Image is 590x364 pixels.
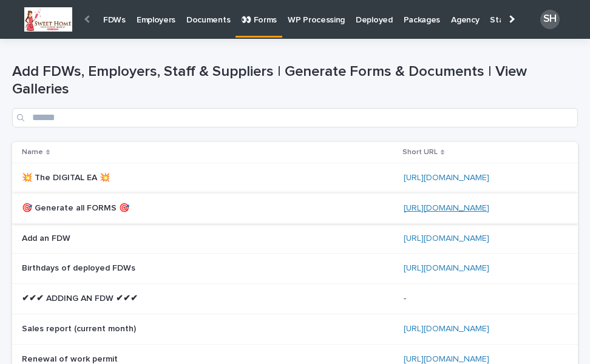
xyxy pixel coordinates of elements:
[404,291,409,304] p: -
[22,261,138,274] p: Birthdays of deployed FDWs
[12,314,578,344] tr: Sales report (current month)Sales report (current month) [URL][DOMAIN_NAME]
[24,7,72,32] img: sCcBv2g23GYjLWM3WdKse7ktx6SswXxvDD89DEZ2Shs
[22,322,138,334] p: Sales report (current month)
[12,163,578,193] tr: 💥 The DIGITAL EA 💥💥 The DIGITAL EA 💥 [URL][DOMAIN_NAME]
[12,284,578,314] tr: ✔✔✔ ADDING AN FDW ✔✔✔✔✔✔ ADDING AN FDW ✔✔✔ --
[22,201,132,214] p: 🎯 Generate all FORMS 🎯
[12,254,578,284] tr: Birthdays of deployed FDWsBirthdays of deployed FDWs [URL][DOMAIN_NAME]
[22,291,140,304] p: ✔✔✔ ADDING AN FDW ✔✔✔
[404,355,489,363] a: [URL][DOMAIN_NAME]
[404,264,489,272] a: [URL][DOMAIN_NAME]
[540,10,560,29] div: SH
[404,174,489,182] a: [URL][DOMAIN_NAME]
[22,170,112,183] p: 💥 The DIGITAL EA 💥
[22,146,43,159] p: Name
[12,108,578,127] input: Search
[404,204,489,212] a: [URL][DOMAIN_NAME]
[12,63,578,98] h1: Add FDWs, Employers, Staff & Suppliers | Generate Forms & Documents | View Galleries
[12,223,578,254] tr: Add an FDWAdd an FDW [URL][DOMAIN_NAME]
[22,231,73,244] p: Add an FDW
[404,325,489,333] a: [URL][DOMAIN_NAME]
[402,146,438,159] p: Short URL
[404,234,489,243] a: [URL][DOMAIN_NAME]
[12,193,578,223] tr: 🎯 Generate all FORMS 🎯🎯 Generate all FORMS 🎯 [URL][DOMAIN_NAME]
